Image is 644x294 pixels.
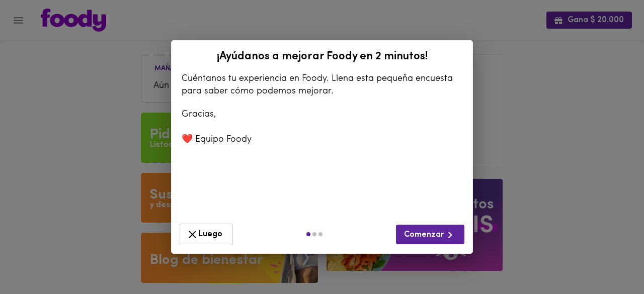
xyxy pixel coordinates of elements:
button: Comenzar [396,225,464,244]
p: Gracias, ❤️ Equipo Foody [182,109,462,147]
span: Comenzar [404,229,456,241]
p: Cuéntanos tu experiencia en Foody. Llena esta pequeña encuesta para saber cómo podemos mejorar. [182,73,462,98]
span: Luego [186,228,226,241]
button: Luego [180,224,233,245]
h2: ¡Ayúdanos a mejorar Foody en 2 minutos! [177,51,467,63]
